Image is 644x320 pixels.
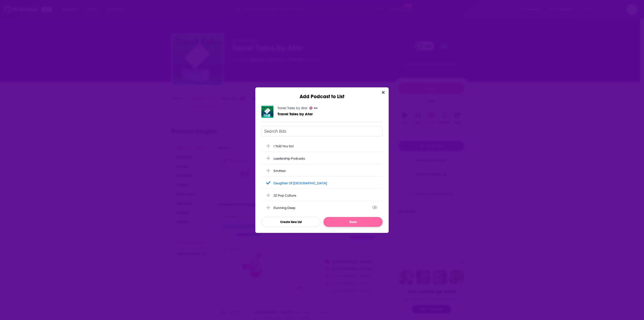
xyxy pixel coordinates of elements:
button: Close [380,89,387,96]
div: Running Deep [261,202,383,213]
a: Travel Tales by Afar [277,112,313,116]
div: Daughter of [GEOGRAPHIC_DATA] [273,181,327,185]
a: 64 [309,106,318,110]
div: Add Podcast To List [261,126,383,227]
button: Done [324,217,383,227]
span: 64 [314,107,318,109]
button: Create New List [261,217,320,227]
div: Leadership Podcasts [273,157,305,160]
div: Add Podcast to List [255,87,389,100]
button: View Link [295,209,298,209]
a: Travel Tales by Afar [277,106,307,110]
input: Search lists [261,126,383,136]
div: Running Deep [273,206,298,210]
div: I Told You So! [273,144,294,148]
div: Smitten [261,165,383,176]
div: JZ Pop Culture [273,194,296,197]
span: Travel Tales by Afar [277,112,313,116]
div: I Told You So! [261,140,383,152]
div: Smitten [273,169,286,173]
div: Daughter of Egypt [261,177,383,189]
div: Leadership Podcasts [261,153,383,164]
div: JZ Pop Culture [261,190,383,201]
img: Travel Tales by Afar [261,106,273,118]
